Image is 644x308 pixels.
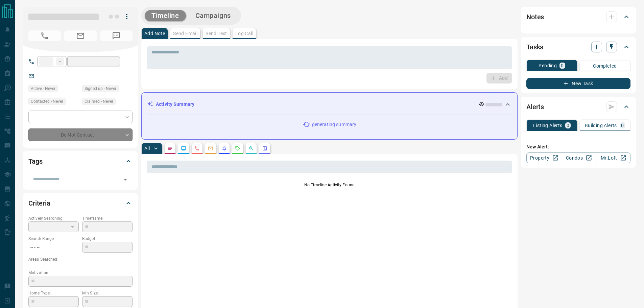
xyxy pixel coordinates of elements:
svg: Agent Actions [262,146,267,151]
p: Search Range: [28,236,79,242]
svg: Notes [167,146,173,151]
p: Actively Searching: [28,215,79,221]
p: Min Size: [82,290,133,296]
span: Active - Never [31,85,55,92]
span: Contacted - Never [31,98,63,105]
svg: Lead Browsing Activity [181,146,186,151]
span: Signed up - Never [85,85,116,92]
a: Mr.Loft [596,152,630,163]
span: No Number [28,30,61,41]
p: Areas Searched: [28,256,133,262]
h2: Tasks [526,42,543,52]
p: 0 [561,63,564,68]
p: Home Type: [28,290,79,296]
p: Listing Alerts [533,123,563,128]
p: Add Note [144,31,165,36]
h2: Criteria [28,198,50,209]
svg: Requests [235,146,240,151]
p: -- - -- [28,242,79,253]
div: Notes [526,9,630,25]
div: Criteria [28,195,133,211]
a: -- [39,73,42,78]
button: Open [121,175,130,184]
p: Timeframe: [82,215,133,221]
h2: Alerts [526,101,544,112]
p: Budget: [82,236,133,242]
a: Property [526,152,561,163]
p: Activity Summary [156,101,194,108]
button: Timeline [145,10,186,21]
h2: Tags [28,156,42,167]
svg: Calls [194,146,200,151]
p: Pending [539,63,557,68]
span: No Email [64,30,97,41]
p: generating summary [312,121,356,128]
p: Completed [593,64,617,68]
span: Claimed - Never [85,98,113,105]
p: 0 [621,123,624,128]
p: 0 [567,123,569,128]
button: Campaigns [189,10,238,21]
p: Building Alerts [585,123,617,128]
p: All [144,146,150,151]
p: No Timeline Activity Found [147,182,512,188]
p: Motivation: [28,270,133,276]
div: Tags [28,153,133,169]
span: No Number [100,30,133,41]
a: Condos [561,152,596,163]
div: Tasks [526,39,630,55]
div: Do Not Contact [28,128,133,141]
div: Activity Summary [147,98,512,111]
p: New Alert: [526,143,630,150]
button: New Task [526,78,630,89]
h2: Notes [526,11,544,22]
svg: Listing Alerts [221,146,227,151]
svg: Emails [208,146,213,151]
div: Alerts [526,99,630,115]
svg: Opportunities [248,146,254,151]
